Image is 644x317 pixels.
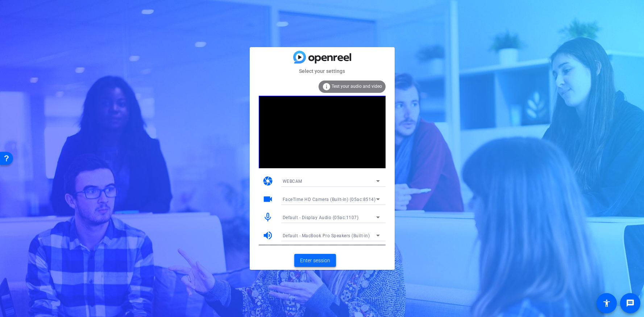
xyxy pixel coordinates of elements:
[283,197,376,202] span: FaceTime HD Camera (Built-in) (05ac:8514)
[283,215,359,220] span: Default - Display Audio (05ac:1107)
[626,299,635,308] mat-icon: message
[262,194,273,205] mat-icon: videocam
[283,179,302,184] span: WEBCAM
[300,257,330,264] span: Enter session
[322,82,331,91] mat-icon: info
[293,51,351,63] img: blue-gradient.svg
[250,67,395,75] mat-card-subtitle: Select your settings
[602,299,611,308] mat-icon: accessibility
[262,230,273,241] mat-icon: volume_up
[283,233,370,238] span: Default - MacBook Pro Speakers (Built-in)
[332,84,382,89] span: Test your audio and video
[262,212,273,223] mat-icon: mic_none
[294,254,336,267] button: Enter session
[262,176,273,186] mat-icon: camera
